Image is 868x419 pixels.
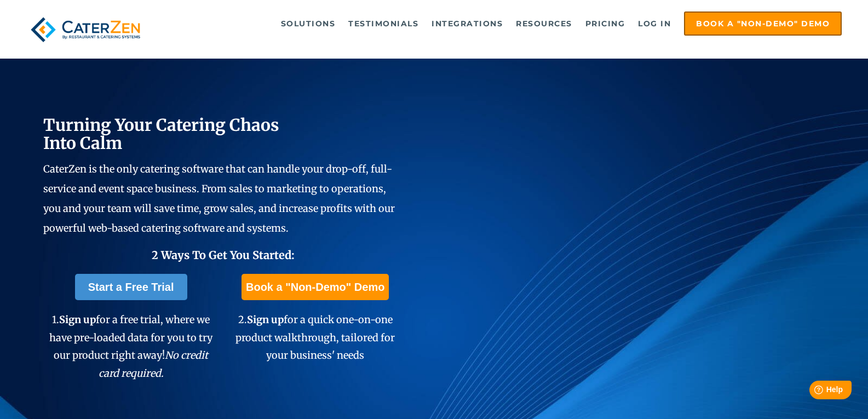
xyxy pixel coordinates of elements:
[343,13,424,35] a: Testimonials
[426,13,508,35] a: Integrations
[43,163,395,234] span: CaterZen is the only catering software that can handle your drop-off, full-service and event spac...
[152,248,295,262] span: 2 Ways To Get You Started:
[510,13,578,35] a: Resources
[275,13,341,35] a: Solutions
[26,12,145,48] img: caterzen
[59,313,96,326] span: Sign up
[43,114,279,153] span: Turning Your Catering Chaos Into Calm
[771,376,856,407] iframe: Help widget launcher
[99,349,209,379] em: No credit card required.
[633,13,676,35] a: Log in
[235,313,395,361] span: 2. for a quick one-on-one product walkthrough, tailored for your business' needs
[49,313,212,379] span: 1. for a free trial, where we have pre-loaded data for you to try our product right away!
[247,313,284,326] span: Sign up
[580,13,631,35] a: Pricing
[684,12,842,36] a: Book a "Non-Demo" Demo
[75,274,187,300] a: Start a Free Trial
[242,274,389,300] a: Book a "Non-Demo" Demo
[165,12,842,36] div: Navigation Menu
